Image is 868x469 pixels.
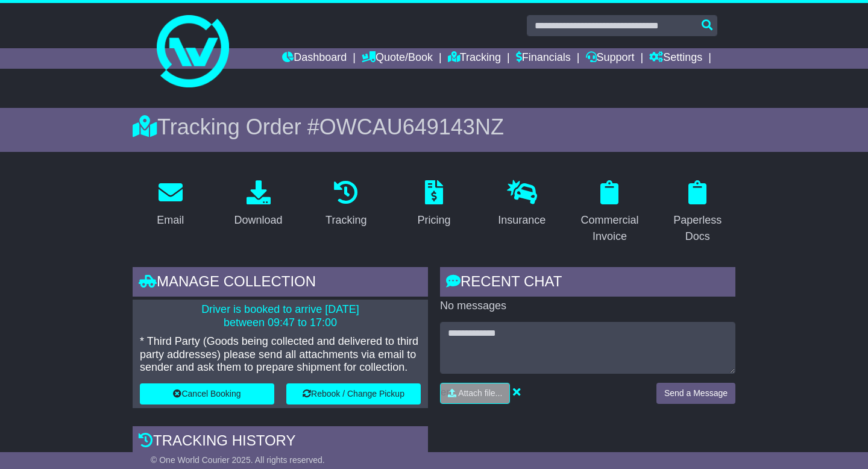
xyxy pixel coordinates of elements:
a: Dashboard [282,48,347,69]
a: Email [149,176,192,233]
p: No messages [440,300,735,313]
a: Download [227,176,291,233]
a: Pricing [410,176,459,233]
a: Support [586,48,635,69]
button: Cancel Booking [140,383,274,404]
div: Email [157,212,184,228]
div: Tracking [325,212,366,228]
a: Insurance [490,176,553,233]
div: Insurance [498,212,546,228]
a: Tracking [318,176,374,233]
div: Manage collection [133,267,428,300]
a: Tracking [448,48,501,69]
div: Paperless Docs [667,212,728,245]
p: Driver is booked to arrive [DATE] between 09:47 to 17:00 [140,303,421,329]
a: Financials [516,48,571,69]
span: OWCAU649143NZ [319,115,504,139]
p: * Third Party (Goods being collected and delivered to third party addresses) please send all atta... [140,335,421,374]
a: Settings [649,48,702,69]
button: Rebook / Change Pickup [286,383,421,404]
a: Paperless Docs [659,176,735,249]
span: © One World Courier 2025. All rights reserved. [151,455,325,465]
a: Commercial Invoice [572,176,648,249]
a: Quote/Book [362,48,433,69]
div: Tracking history [133,426,428,459]
div: RECENT CHAT [440,267,735,300]
div: Tracking Order # [133,114,735,140]
button: Send a Message [656,383,735,404]
div: Commercial Invoice [580,212,640,245]
div: Pricing [418,212,451,228]
div: Download [234,212,283,228]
